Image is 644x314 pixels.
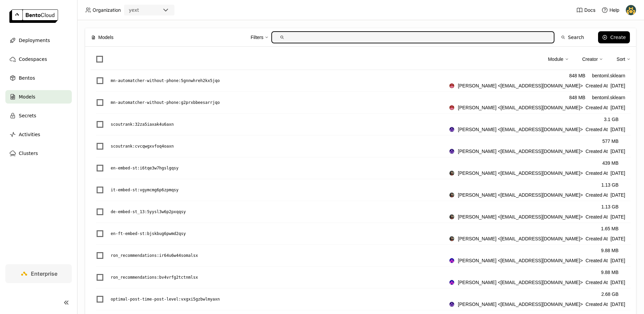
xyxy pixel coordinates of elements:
[449,301,625,308] div: Created At
[458,82,583,89] span: [PERSON_NAME] <[EMAIL_ADDRESS][DOMAIN_NAME]>
[91,92,631,114] li: List item
[548,52,569,66] div: Module
[449,104,625,111] div: Created At
[458,235,583,242] span: [PERSON_NAME] <[EMAIL_ADDRESS][DOMAIN_NAME]>
[610,148,625,155] span: [DATE]
[458,148,583,155] span: [PERSON_NAME] <[EMAIL_ADDRESS][DOMAIN_NAME]>
[91,223,631,245] li: List item
[140,7,140,14] input: Selected yext.
[111,252,449,259] a: ron_recommendations:ir64u6w44somalsx
[458,191,583,199] span: [PERSON_NAME] <[EMAIL_ADDRESS][DOMAIN_NAME]>
[458,126,583,133] span: [PERSON_NAME] <[EMAIL_ADDRESS][DOMAIN_NAME]>
[601,269,619,276] div: 9.88 MB
[449,235,625,242] div: Created At
[449,127,454,132] img: Sneha Kuchipudi
[610,126,625,133] span: [DATE]
[91,135,631,157] li: List item
[111,208,449,215] a: de-embed-st_13:5yysl3w6p2pxqqsy
[5,71,72,85] a: Bentos
[91,157,631,179] div: List item
[458,104,583,111] span: [PERSON_NAME] <[EMAIL_ADDRESS][DOMAIN_NAME]>
[449,169,625,177] div: Created At
[548,55,563,63] div: Module
[19,149,38,157] span: Clusters
[19,93,35,101] span: Models
[602,138,619,145] div: 577 MB
[111,252,198,259] p: ron_recommendations : ir64u6w44somalsx
[592,72,625,79] div: bentoml.sklearn
[91,245,631,267] li: List item
[449,83,454,88] img: Marton Wernigg
[111,230,186,237] p: en-ft-embed-st : bjskbug6pwmd2qsy
[91,288,631,310] li: List item
[5,90,72,104] a: Models
[610,191,625,199] span: [DATE]
[626,5,636,15] img: Demeter Dobos
[458,279,583,286] span: [PERSON_NAME] <[EMAIL_ADDRESS][DOMAIN_NAME]>
[91,179,631,201] div: List item
[449,105,454,110] img: Marton Wernigg
[93,7,121,13] span: Organization
[111,165,449,171] a: en-embed-st:i6tqe3w7hgslgqsy
[449,258,454,263] img: Deeksha Reddy
[576,7,595,13] a: Docs
[458,301,583,308] span: [PERSON_NAME] <[EMAIL_ADDRESS][DOMAIN_NAME]>
[616,52,631,66] div: Sort
[449,302,454,307] img: Sneha Kuchipudi
[19,55,47,63] span: Codespaces
[111,274,449,281] a: ron_recommendations:bv4vrfg2tctnmlsx
[584,7,595,13] span: Docs
[111,143,174,150] p: scoutrank : cvcqwgxvfoq4oaxn
[111,143,449,150] a: scoutrank:cvcqwgxvfoq4oaxn
[111,187,449,193] a: it-embed-st:vgymcmg6p6zpmqsy
[449,257,625,264] div: Created At
[601,181,619,189] div: 1.13 GB
[449,214,454,219] img: Ryan Pope
[19,130,40,139] span: Activities
[111,208,186,215] p: de-embed-st_13 : 5yysl3w6p2pxqqsy
[458,257,583,264] span: [PERSON_NAME] <[EMAIL_ADDRESS][DOMAIN_NAME]>
[111,296,220,303] p: optimal-post-time-post-level : vxgxi5gzbwlmyaxn
[610,279,625,286] span: [DATE]
[604,116,619,123] div: 3.1 GB
[91,70,631,92] li: List item
[111,230,449,237] a: en-ft-embed-st:bjskbug6pwmd2qsy
[449,279,625,286] div: Created At
[582,52,603,66] div: Creator
[5,109,72,122] a: Secrets
[616,55,625,63] div: Sort
[449,149,454,154] img: Sneha Kuchipudi
[592,94,625,101] div: bentoml.sklearn
[91,114,631,135] li: List item
[610,257,625,264] span: [DATE]
[111,99,449,106] a: mn-automatcher-without-phone:g2prxbbeesarrjqo
[111,99,220,106] p: mn-automatcher-without-phone : g2prxbbeesarrjqo
[449,171,454,175] img: Ryan Pope
[458,213,583,221] span: [PERSON_NAME] <[EMAIL_ADDRESS][DOMAIN_NAME]>
[601,225,619,232] div: 1.65 MB
[19,74,35,82] span: Bentos
[602,159,619,167] div: 439 MB
[5,147,72,160] a: Clusters
[610,213,625,221] span: [DATE]
[111,187,178,193] p: it-embed-st : vgymcmg6p6zpmqsy
[449,213,625,221] div: Created At
[5,34,72,47] a: Deployments
[111,274,198,281] p: ron_recommendations : bv4vrfg2tctnmlsx
[601,7,620,13] div: Help
[449,236,454,241] img: Ryan Pope
[9,9,58,23] img: logo
[91,267,631,288] li: List item
[598,31,630,43] button: Create
[610,35,626,40] div: Create
[111,77,220,84] p: mn-automatcher-without-phone : 5gnnwhreh2kx5jqo
[449,191,625,199] div: Created At
[557,31,588,43] button: Search
[19,112,36,120] span: Secrets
